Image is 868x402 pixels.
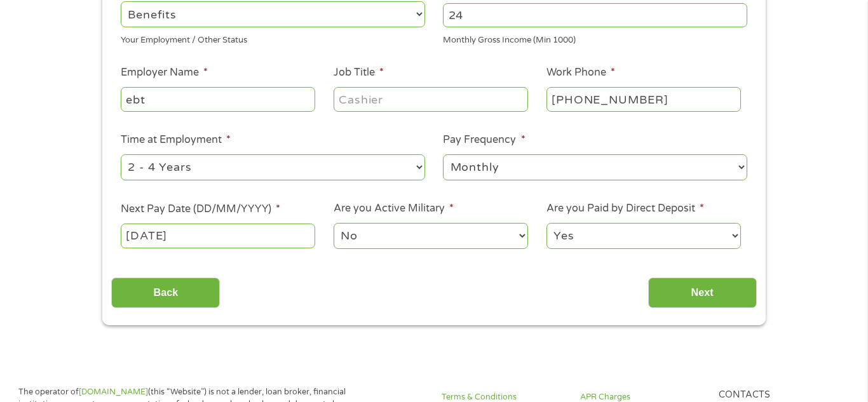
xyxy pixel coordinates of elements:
[121,30,425,47] div: Your Employment / Other Status
[443,30,747,47] div: Monthly Gross Income (Min 1000)
[334,202,454,215] label: Are you Active Military
[546,66,615,79] label: Work Phone
[546,202,704,215] label: Are you Paid by Direct Deposit
[334,66,384,79] label: Job Title
[546,87,741,111] input: (231) 754-4010
[121,133,231,147] label: Time at Employment
[111,278,220,309] input: Back
[334,87,528,111] input: Cashier
[121,66,208,79] label: Employer Name
[443,3,747,27] input: 1800
[121,87,315,111] input: Walmart
[121,224,315,248] input: Use the arrow keys to pick a date
[121,203,280,216] label: Next Pay Date (DD/MM/YYYY)
[719,389,842,401] h4: Contacts
[648,278,757,309] input: Next
[443,133,525,147] label: Pay Frequency
[79,387,148,397] a: [DOMAIN_NAME]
